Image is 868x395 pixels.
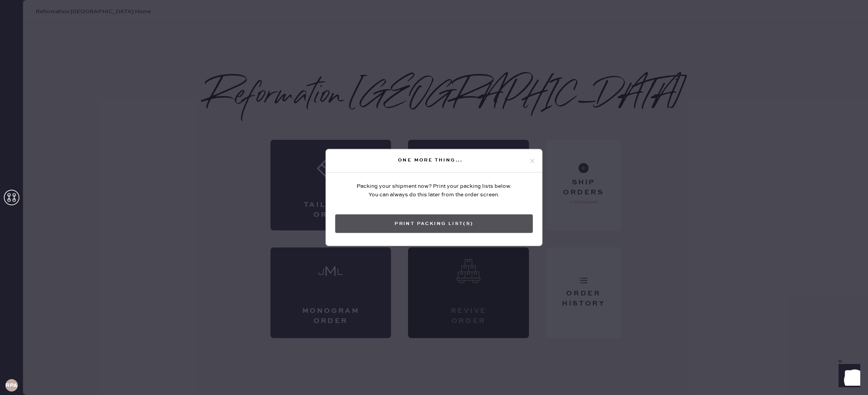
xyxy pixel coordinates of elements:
[831,360,865,393] iframe: Front Chat
[332,155,529,165] div: One more thing...
[335,215,533,233] button: Print Packing List(s)
[356,182,511,199] div: Packing your shipment now? Print your packing lists below. You can always do this later from the ...
[5,383,17,388] h3: RPA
